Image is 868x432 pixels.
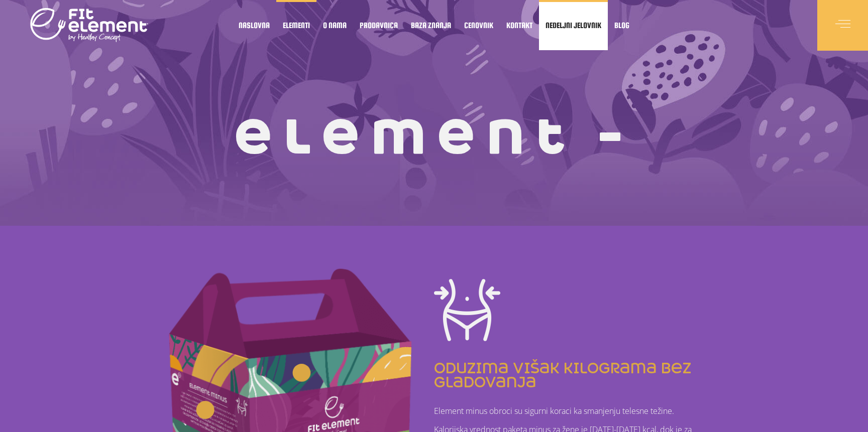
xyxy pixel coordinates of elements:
img: logo light [30,5,148,45]
span: Baza znanja [411,23,451,28]
span: Naslovna [239,23,270,28]
span: Cenovnik [464,23,493,28]
span: Kontakt [506,23,532,28]
span: Elementi [283,23,310,28]
span: Prodavnica [360,23,398,28]
span: Blog [614,23,629,28]
span: O nama [323,23,347,28]
span: Nedeljni jelovnik [546,23,601,28]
